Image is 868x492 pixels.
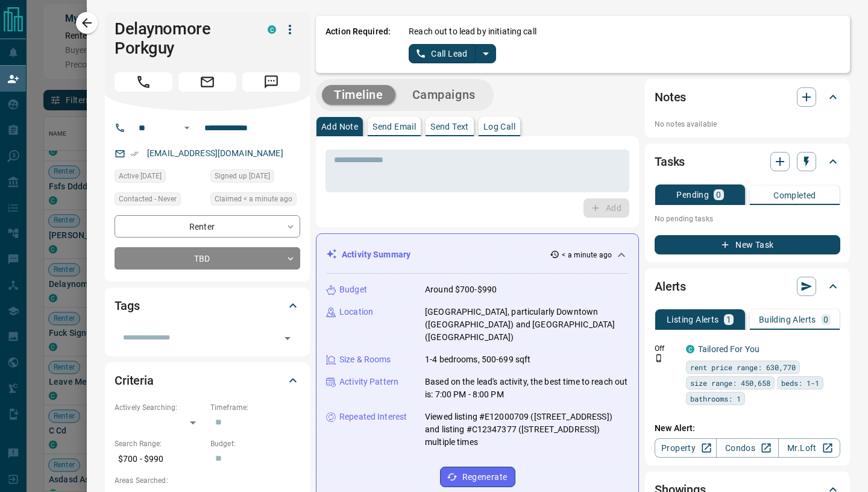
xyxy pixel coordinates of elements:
p: Log Call [483,122,515,131]
span: beds: 1-1 [781,377,819,389]
p: Viewed listing #E12000709 ([STREET_ADDRESS]) and listing #C12347377 ([STREET_ADDRESS]) multiple t... [425,411,629,449]
p: Search Range: [115,438,204,449]
p: Based on the lead's activity, the best time to reach out is: 7:00 PM - 8:00 PM [425,376,629,401]
span: Message [242,72,300,92]
div: Activity Summary< a minute ago [326,244,629,266]
button: Regenerate [440,467,515,487]
p: No notes available [655,119,840,130]
span: Contacted - Never [119,193,177,205]
div: Tags [115,291,300,320]
p: $700 - $990 [115,449,204,469]
div: Thu Aug 28 2025 [210,169,300,186]
div: Fri Aug 29 2025 [115,169,204,186]
h2: Notes [655,87,686,107]
svg: Email Verified [130,150,139,158]
div: Alerts [655,272,840,301]
p: No pending tasks [655,210,840,228]
div: Tasks [655,147,840,176]
div: Notes [655,83,840,112]
span: rent price range: 630,770 [690,361,796,373]
span: bathrooms: 1 [690,393,741,405]
h2: Tasks [655,152,685,171]
span: size range: 450,658 [690,377,770,389]
p: Timeframe: [210,402,300,413]
p: Location [339,306,373,318]
p: Budget [339,283,367,296]
p: Around $700-$990 [425,283,497,296]
span: Claimed < a minute ago [215,193,292,205]
p: Size & Rooms [339,353,391,366]
p: 0 [716,191,721,199]
div: condos.ca [686,345,694,353]
p: Listing Alerts [667,315,719,324]
h2: Alerts [655,277,686,296]
a: Mr.Loft [778,438,840,458]
p: < a minute ago [562,250,612,260]
p: 0 [823,315,828,324]
p: Off [655,343,679,354]
span: Signed up [DATE] [215,170,270,182]
h2: Tags [115,296,139,315]
a: Condos [716,438,778,458]
p: 1-4 bedrooms, 500-699 sqft [425,353,530,366]
p: Activity Pattern [339,376,398,388]
a: [EMAIL_ADDRESS][DOMAIN_NAME] [147,148,283,158]
p: New Alert: [655,422,840,435]
button: Timeline [322,85,395,105]
p: Budget: [210,438,300,449]
div: Wed Oct 15 2025 [210,192,300,209]
a: Property [655,438,717,458]
p: 1 [726,315,731,324]
button: Open [180,121,194,135]
p: Send Text [430,122,469,131]
div: Criteria [115,366,300,395]
svg: Push Notification Only [655,354,663,362]
p: Pending [676,191,709,199]
div: Renter [115,215,300,238]
p: Areas Searched: [115,475,300,486]
p: Activity Summary [342,248,410,261]
p: Building Alerts [759,315,816,324]
h2: Criteria [115,371,154,390]
p: Actively Searching: [115,402,204,413]
div: split button [409,44,496,63]
a: Tailored For You [698,344,759,354]
p: Completed [773,191,816,200]
span: Active [DATE] [119,170,162,182]
p: Repeated Interest [339,411,407,423]
p: Action Required: [325,25,391,63]
span: Email [178,72,236,92]
p: Send Email [373,122,416,131]
button: Call Lead [409,44,476,63]
div: condos.ca [268,25,276,34]
p: Reach out to lead by initiating call [409,25,536,38]
span: Call [115,72,172,92]
button: Campaigns [400,85,488,105]
h1: Delaynomore Porkguy [115,19,250,58]
div: TBD [115,247,300,270]
p: [GEOGRAPHIC_DATA], particularly Downtown ([GEOGRAPHIC_DATA]) and [GEOGRAPHIC_DATA] ([GEOGRAPHIC_D... [425,306,629,344]
button: New Task [655,235,840,254]
p: Add Note [321,122,358,131]
button: Open [279,330,296,347]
